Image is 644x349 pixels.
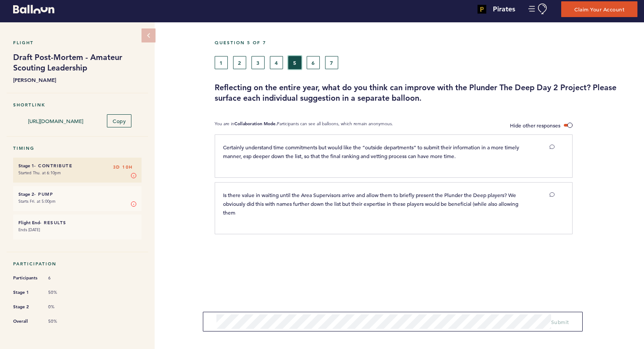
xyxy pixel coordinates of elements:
[233,56,246,69] button: 2
[13,5,54,14] svg: Balloon
[48,289,74,296] span: 50%
[13,75,142,84] b: [PERSON_NAME]
[270,56,283,69] button: 4
[215,56,228,69] button: 1
[251,56,265,69] button: 3
[493,4,515,14] h4: Pirates
[551,317,569,326] button: Submit
[13,40,142,46] h5: Flight
[48,304,74,310] span: 0%
[325,56,338,69] button: 7
[551,318,569,325] span: Submit
[13,317,39,326] span: Overall
[215,121,393,130] p: You are in Participants can see all balloons, which remain anonymous.
[13,102,142,108] h5: Shortlink
[18,191,136,197] h6: - Pump
[215,40,637,46] h5: Question 5 of 7
[223,144,520,159] span: Certainly understand time commitments but would like the “outside departments” to submit their in...
[113,163,133,172] span: 3D 10H
[13,145,142,151] h5: Timing
[13,274,39,282] span: Participants
[18,198,56,204] time: Starts Fri. at 5:00pm
[13,303,39,311] span: Stage 2
[13,288,39,297] span: Stage 1
[223,191,520,216] span: Is there value in waiting until the Area Supervisors arrive and allow them to briefly present the...
[307,56,320,69] button: 6
[48,318,74,324] span: 50%
[18,227,40,233] time: Ends [DATE]
[215,82,637,103] h3: Reflecting on the entire year, what do you think can improve with the Plunder The Deep Day 2 Proj...
[510,122,560,129] span: Hide other responses
[234,121,277,127] b: Collaboration Mode.
[18,220,136,226] h6: - Results
[18,163,136,169] h6: - Contribute
[48,275,74,281] span: 6
[288,56,301,69] button: 5
[528,4,548,14] button: Manage Account
[18,220,40,226] small: Flight End
[107,114,131,127] button: Copy
[7,4,54,14] a: Balloon
[13,261,142,267] h5: Participation
[13,52,142,73] h1: Draft Post-Mortem - Amateur Scouting Leadership
[18,170,61,176] time: Started Thu. at 6:10pm
[18,191,34,197] small: Stage 2
[561,1,637,17] button: Claim Your Account
[113,117,126,124] span: Copy
[18,163,34,169] small: Stage 1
